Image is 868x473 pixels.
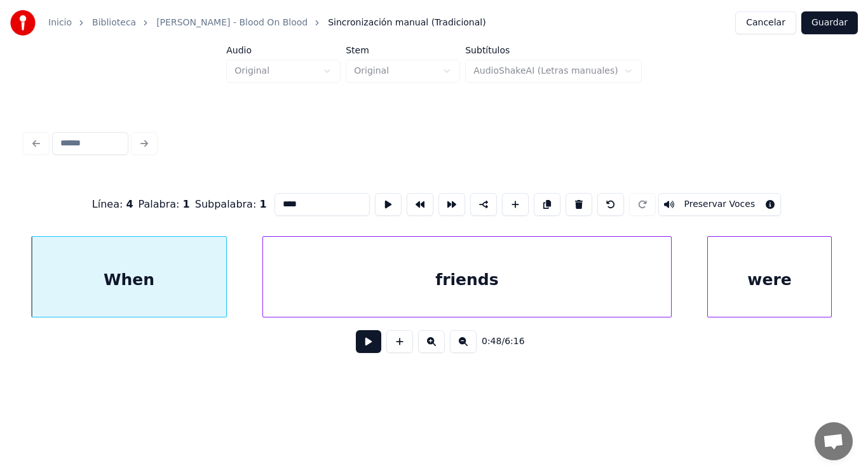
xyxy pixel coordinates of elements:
[658,193,782,216] button: Toggle
[139,197,190,212] div: Palabra :
[259,198,266,210] span: 1
[126,198,133,210] span: 4
[92,197,133,212] div: Línea :
[48,17,72,29] a: Inicio
[328,17,485,29] span: Sincronización manual (Tradicional)
[183,198,190,210] span: 1
[48,17,486,29] nav: breadcrumb
[226,46,341,55] label: Audio
[195,197,267,212] div: Subpalabra :
[801,11,858,34] button: Guardar
[346,46,460,55] label: Stem
[482,335,501,348] span: 0:48
[482,335,512,348] div: /
[156,17,308,29] a: [PERSON_NAME] - Blood On Blood
[92,17,136,29] a: Biblioteca
[815,422,853,460] div: Chat abierto
[735,11,796,34] button: Cancelar
[505,335,524,348] span: 6:16
[465,46,642,55] label: Subtítulos
[10,10,36,36] img: youka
